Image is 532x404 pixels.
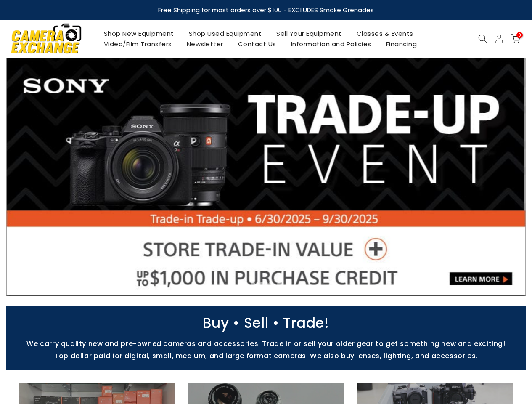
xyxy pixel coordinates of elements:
a: Information and Policies [283,39,378,49]
a: Shop New Equipment [96,28,181,39]
li: Page dot 2 [251,282,255,287]
a: Contact Us [230,39,283,49]
p: Buy • Sell • Trade! [2,319,530,327]
a: Video/Film Transfers [96,39,179,49]
a: Financing [378,39,424,49]
p: Top dollar paid for digital, small, medium, and large format cameras. We also buy lenses, lightin... [2,352,530,360]
a: 0 [511,34,520,43]
p: We carry quality new and pre-owned cameras and accessories. Trade in or sell your older gear to g... [2,340,530,348]
a: Newsletter [179,39,230,49]
li: Page dot 4 [268,282,273,287]
li: Page dot 6 [286,282,291,287]
span: 0 [516,32,523,38]
a: Classes & Events [349,28,421,39]
a: Shop Used Equipment [181,28,269,39]
a: Sell Your Equipment [269,28,349,39]
li: Page dot 1 [242,282,246,287]
strong: Free Shipping for most orders over $100 - EXCLUDES Smoke Grenades [158,5,374,14]
li: Page dot 3 [259,282,264,287]
li: Page dot 5 [277,282,282,287]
